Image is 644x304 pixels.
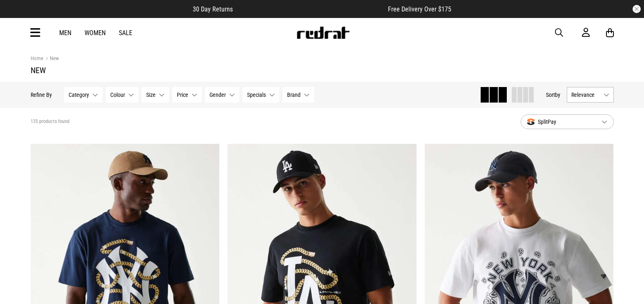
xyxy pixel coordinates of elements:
[85,29,106,37] a: Women
[177,92,188,98] span: Price
[388,5,451,13] span: Free Delivery Over $175
[31,65,614,75] h1: New
[110,92,125,98] span: Colour
[571,92,600,98] span: Relevance
[243,87,279,103] button: Specials
[287,92,301,98] span: Brand
[567,87,614,103] button: Relevance
[172,87,202,103] button: Price
[119,29,132,37] a: Sale
[142,87,169,103] button: Size
[43,55,59,63] a: New
[527,118,535,125] img: splitpay-icon.png
[249,5,372,13] iframe: Customer reviews powered by Trustpilot
[209,92,226,98] span: Gender
[64,87,103,103] button: Category
[527,117,595,127] span: SplitPay
[521,114,614,129] button: SplitPay
[146,92,156,98] span: Size
[247,92,266,98] span: Specials
[283,87,314,103] button: Brand
[69,92,89,98] span: Category
[296,27,350,39] img: Redrat logo
[59,29,71,37] a: Men
[31,118,69,125] span: 135 products found
[31,92,52,98] p: Refine By
[555,92,560,98] span: by
[546,90,560,100] button: Sortby
[106,87,138,103] button: Colour
[205,87,239,103] button: Gender
[31,55,43,61] a: Home
[193,5,233,13] span: 30 Day Returns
